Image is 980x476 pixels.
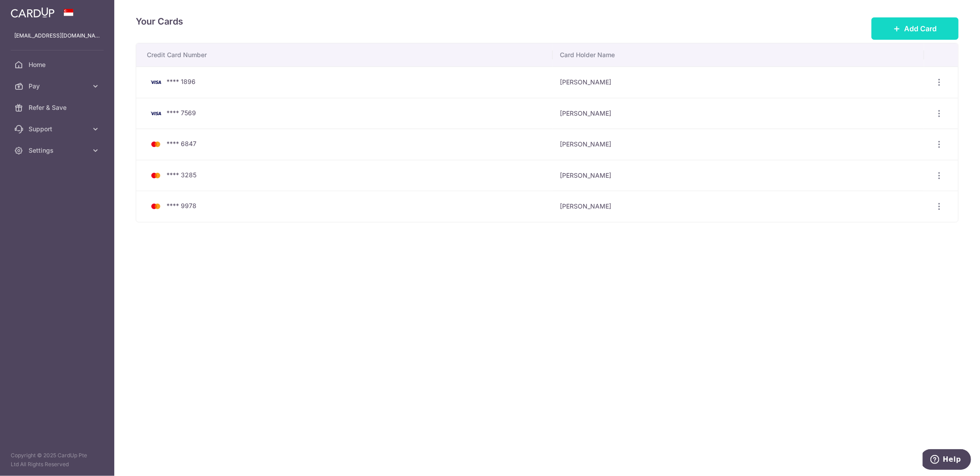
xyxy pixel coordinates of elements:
[147,201,165,212] img: Bank Card
[904,23,937,34] span: Add Card
[553,67,924,98] td: [PERSON_NAME]
[29,82,88,91] span: Pay
[553,129,924,160] td: [PERSON_NAME]
[11,7,54,18] img: CardUp
[29,125,88,134] span: Support
[553,43,924,67] th: Card Holder Name
[147,170,165,181] img: Bank Card
[29,146,88,155] span: Settings
[553,98,924,129] td: [PERSON_NAME]
[29,60,88,69] span: Home
[136,14,183,29] h4: Your Cards
[553,191,924,222] td: [PERSON_NAME]
[14,31,100,40] p: [EMAIL_ADDRESS][DOMAIN_NAME]
[20,6,38,14] span: Help
[553,160,924,191] td: [PERSON_NAME]
[29,103,88,112] span: Refer & Save
[136,43,553,67] th: Credit Card Number
[147,108,165,119] img: Bank Card
[923,449,971,472] iframe: Opens a widget where you can find more information
[872,17,959,40] button: Add Card
[147,77,165,88] img: Bank Card
[147,139,165,150] img: Bank Card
